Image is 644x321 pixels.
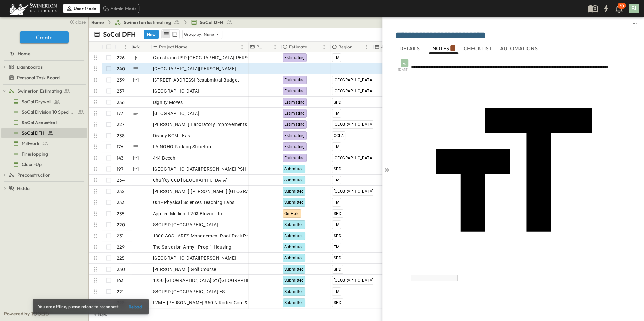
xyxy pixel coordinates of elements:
p: 30 [619,3,624,9]
p: 227 [117,121,125,128]
span: Applied Medical L203 Blown Film [153,210,223,217]
span: Swinerton Estimating [17,88,62,94]
span: SPD [334,100,342,104]
span: [PERSON_NAME] Laboratory Improvements [153,121,247,128]
span: Submitted [284,245,304,249]
div: Admin Mode [99,4,140,13]
span: TM [334,111,340,116]
p: Region [338,44,353,50]
p: Project Name [159,44,187,50]
button: Sort [264,43,271,50]
div: Font Size [411,75,609,274]
span: CHECKLIST [464,46,493,51]
span: TM [334,178,340,182]
button: kanban view [171,30,179,38]
div: # [115,42,132,52]
span: SBCUSD [GEOGRAPHIC_DATA] [153,221,218,228]
p: 232 [117,188,125,195]
span: Estimating [284,89,305,93]
span: UCI - Physical Sciences Teaching Labs [153,199,235,206]
span: SoCal DFH [200,19,223,26]
span: SPD [334,256,342,260]
div: test [1,86,87,96]
div: test [1,128,87,138]
span: [PERSON_NAME] Golf Course [153,266,216,273]
div: FJ [401,59,408,67]
div: test [1,72,87,83]
span: Hidden [17,185,32,192]
p: 229 [117,244,125,250]
span: OCLA [334,133,344,138]
span: Preconstruction [17,172,51,178]
p: PM [256,44,262,50]
p: 143 [117,155,124,161]
span: DETAILS [399,46,421,51]
p: SoCal DFH [103,30,136,39]
p: 221 [117,288,124,295]
p: 236 [117,99,125,105]
button: Menu [122,43,130,51]
button: Reload [125,301,146,312]
span: SBCUSD [GEOGRAPHIC_DATA] ES [153,288,225,295]
span: [GEOGRAPHIC_DATA] [334,122,374,127]
span: Submitted [284,222,304,227]
span: Submitted [284,234,304,238]
span: TM [334,289,340,294]
div: Info [133,38,141,56]
button: Menu [238,43,246,51]
button: sidedrawer-menu [631,20,639,28]
span: [STREET_ADDRESS] Resubmittal Budget [153,77,239,83]
div: table view [161,29,180,39]
span: close [75,19,86,25]
p: Group by: [184,31,203,38]
button: row view [162,30,170,38]
span: SPD [334,300,342,305]
button: Sort [189,43,196,50]
span: Submitted [284,289,304,294]
p: 231 [117,233,124,239]
p: 176 [117,143,124,150]
img: 6c363589ada0b36f064d841b69d3a419a338230e66bb0a533688fa5cc3e9e735.png [8,2,58,15]
div: FJ [629,4,639,13]
div: test [1,138,87,149]
p: 226 [117,54,125,61]
span: Submitted [284,300,304,305]
span: Disney BCML East [153,132,192,139]
span: [DATE] [398,67,408,73]
span: Swinerton Estimating [124,19,171,26]
button: New [144,30,159,39]
span: [PERSON_NAME] [PERSON_NAME] [GEOGRAPHIC_DATA] [153,188,275,195]
button: Sort [313,43,320,50]
span: Estimating [284,144,305,149]
span: 1800 AOS - ARES Management Roof Deck Project [153,233,259,239]
span: Submitted [284,200,304,205]
span: SoCal Division 10 Specialties [22,109,75,115]
span: Submitted [284,167,304,171]
div: test [1,149,87,159]
span: SPD [334,234,342,238]
div: test [1,107,87,117]
span: Submitted [284,267,304,272]
span: [GEOGRAPHIC_DATA] [334,156,374,160]
span: [GEOGRAPHIC_DATA] [334,189,374,194]
p: None [204,31,214,38]
button: Menu [320,43,328,51]
span: On-Hold [284,211,300,216]
a: Home [91,19,104,26]
div: test [1,170,87,180]
div: Info [132,42,151,52]
div: test [1,159,87,170]
span: Home [18,50,30,57]
span: Submitted [284,178,304,182]
p: 230 [117,266,125,273]
span: TM [334,55,340,60]
span: SPD [334,167,342,171]
span: Firestopping [22,151,48,157]
span: Clean-Up [22,161,42,168]
span: Submitted [284,256,304,260]
span: Estimating [284,156,305,160]
span: TM [334,144,340,149]
p: 177 [117,110,123,117]
span: LA NOHO Parking Structure [153,143,213,150]
div: You are offline, please reload to reconnect. [38,301,120,312]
